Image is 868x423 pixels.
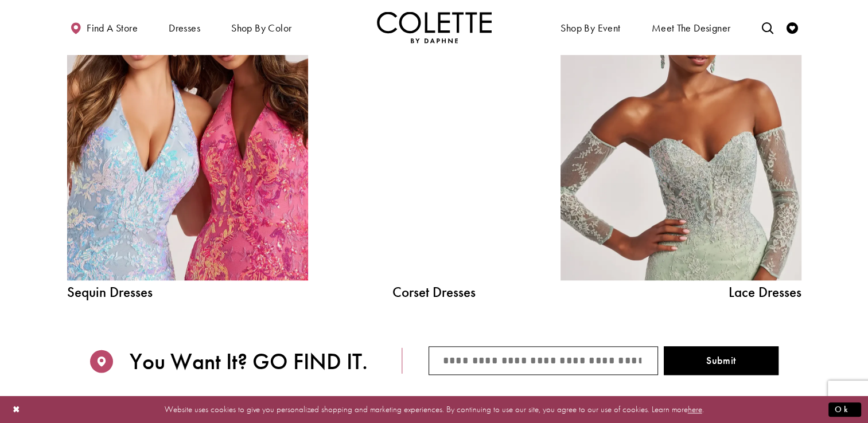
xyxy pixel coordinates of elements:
[664,346,779,375] button: Submit
[231,22,291,34] span: Shop by color
[560,22,620,34] span: Shop By Event
[649,11,734,43] a: Meet the designer
[377,11,492,43] a: Visit Home Page
[558,11,623,43] span: Shop By Event
[83,402,785,417] p: Website uses cookies to give you personalized shopping and marketing experiences. By continuing t...
[166,11,203,43] span: Dresses
[758,11,776,43] a: Toggle search
[688,404,702,415] a: here
[402,346,801,375] form: Store Finder Form
[130,348,368,375] span: You Want It? GO FIND IT.
[652,22,731,34] span: Meet the designer
[7,399,26,420] button: Close Dialog
[348,285,520,299] a: Corset Dresses
[67,285,308,299] span: Sequin Dresses
[429,346,658,375] input: City/State/ZIP code
[828,402,861,417] button: Submit Dialog
[560,285,801,299] span: Lace Dresses
[169,22,200,34] span: Dresses
[784,11,801,43] a: Check Wishlist
[377,11,492,43] img: Colette by Daphne
[228,11,294,43] span: Shop by color
[87,22,138,34] span: Find a store
[67,11,141,43] a: Find a store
